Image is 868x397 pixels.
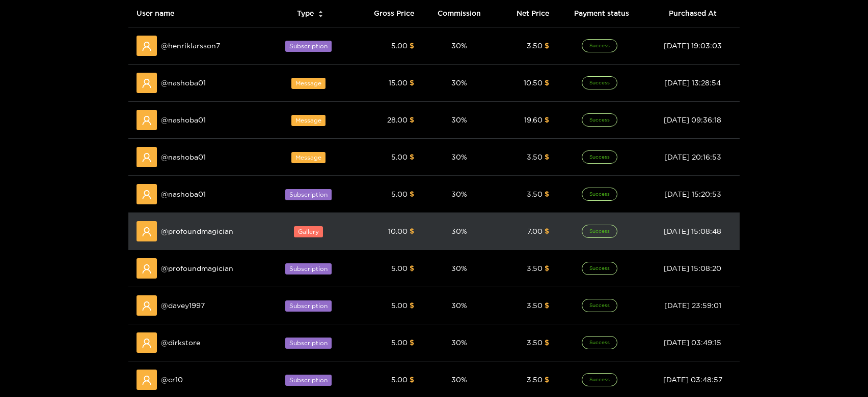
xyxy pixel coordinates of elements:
span: 3.50 [527,153,542,161]
span: 3.50 [527,42,542,49]
span: 19.60 [524,116,542,124]
span: @ nashoba01 [161,151,206,163]
span: Subscription [285,263,332,274]
span: Success [582,39,617,52]
span: 30 % [451,190,467,198]
span: [DATE] 15:08:48 [664,227,721,235]
span: $ [410,227,414,235]
span: user [142,375,152,385]
span: 3.50 [527,264,542,272]
span: @ nashoba01 [161,189,206,200]
span: @ nashoba01 [161,114,206,126]
span: $ [410,42,414,49]
span: [DATE] 03:49:15 [664,339,721,346]
span: 30 % [451,264,467,272]
span: Success [582,262,617,275]
span: 5.00 [391,42,408,49]
span: Message [291,78,325,89]
span: Message [291,152,325,163]
span: [DATE] 15:08:20 [664,264,721,272]
span: Subscription [285,338,332,349]
span: $ [545,79,549,86]
span: $ [410,190,414,198]
span: $ [545,153,549,161]
span: Success [582,188,617,201]
span: 3.50 [527,190,542,198]
span: @ profoundmagician [161,226,233,237]
span: [DATE] 03:48:57 [663,376,722,383]
span: @ profoundmagician [161,263,233,274]
span: user [142,264,152,274]
span: [DATE] 15:20:53 [664,190,721,198]
span: Subscription [285,41,332,52]
span: 3.50 [527,339,542,346]
span: 5.00 [391,153,408,161]
span: 30 % [451,42,467,49]
span: $ [410,79,414,86]
span: caret-down [318,13,323,19]
span: 5.00 [391,190,408,198]
span: 3.50 [527,376,542,383]
span: @ henriklarsson7 [161,40,220,51]
span: [DATE] 23:59:01 [664,301,721,309]
span: 10.50 [524,79,542,86]
span: Success [582,336,617,349]
span: $ [545,339,549,346]
span: Subscription [285,300,332,312]
span: Success [582,150,617,164]
span: Type [297,8,314,19]
span: 15.00 [389,79,408,86]
span: user [142,227,152,237]
span: 7.00 [527,227,542,235]
span: 30 % [451,116,467,124]
span: @ cr10 [161,374,183,385]
span: Success [582,373,617,386]
span: Subscription [285,375,332,386]
span: $ [410,116,414,124]
span: caret-up [318,9,323,15]
span: [DATE] 09:36:18 [664,116,721,124]
span: 3.50 [527,301,542,309]
span: Success [582,113,617,127]
span: user [142,301,152,311]
span: Message [291,115,325,126]
span: Subscription [285,189,332,200]
span: 30 % [451,227,467,235]
span: @ dirkstore [161,337,200,348]
span: $ [410,301,414,309]
span: Success [582,225,617,238]
span: $ [545,190,549,198]
span: 30 % [451,339,467,346]
span: $ [545,264,549,272]
span: user [142,338,152,348]
span: $ [410,264,414,272]
span: [DATE] 19:03:03 [664,42,722,49]
span: 30 % [451,79,467,86]
span: 5.00 [391,264,408,272]
span: [DATE] 13:28:54 [664,79,721,86]
span: $ [410,339,414,346]
span: 30 % [451,301,467,309]
span: [DATE] 20:16:53 [664,153,721,161]
span: @ davey1997 [161,300,205,311]
span: Success [582,76,617,89]
span: $ [545,301,549,309]
span: 5.00 [391,339,408,346]
span: user [142,190,152,200]
span: 30 % [451,153,467,161]
span: 5.00 [391,376,408,383]
span: user [142,41,152,51]
span: @ nashoba01 [161,77,206,88]
span: user [142,115,152,126]
span: 5.00 [391,301,408,309]
span: $ [545,227,549,235]
span: user [142,152,152,163]
span: $ [545,42,549,49]
span: user [142,78,152,88]
span: $ [410,376,414,383]
span: 28.00 [387,116,408,124]
span: 10.00 [388,227,408,235]
span: 30 % [451,376,467,383]
span: Success [582,299,617,312]
span: $ [410,153,414,161]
